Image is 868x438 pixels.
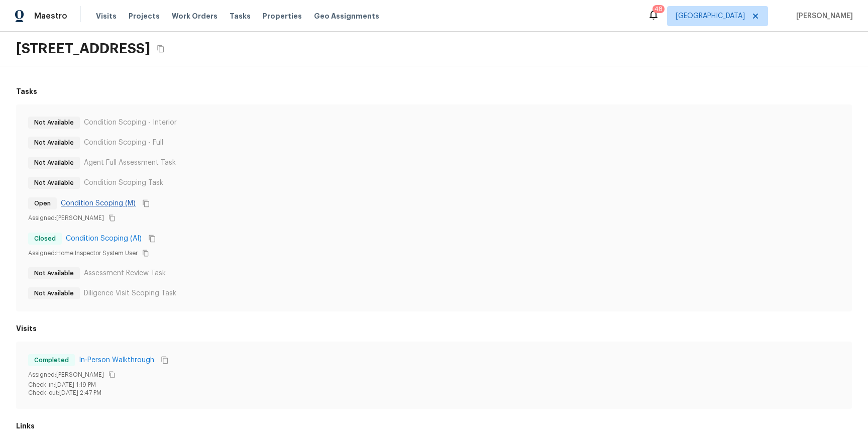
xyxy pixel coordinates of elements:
span: Closed [30,234,60,244]
p: Check-in: [DATE] 1:19 PM [28,381,840,389]
h6: Visits [16,323,37,334]
span: Not Available [30,288,78,298]
a: In-Person Walkthrough [79,355,154,365]
span: Work Orders [172,11,218,21]
button: Copy Visit ID [158,354,171,367]
span: Properties [263,11,302,21]
h2: [STREET_ADDRESS] [16,40,150,58]
button: Copy User Token [140,247,152,259]
span: Not Available [30,118,78,128]
h6: Tasks [16,86,37,96]
span: Geo Assignments [314,11,379,21]
p: Condition Scoping Task [84,178,163,188]
button: Copy Task ID [140,197,153,210]
button: Copy Task ID [146,232,159,245]
p: Assigned: [PERSON_NAME] [28,214,104,222]
div: 48 [655,4,663,14]
span: [PERSON_NAME] [792,11,853,21]
button: Copy User Token [106,212,118,224]
h6: Links [16,421,852,431]
span: Completed [30,355,73,365]
button: Copy User Token [106,369,118,381]
p: Agent Full Assessment Task [84,158,176,168]
p: Condition Scoping - Interior [84,118,177,128]
button: Copy Address [154,42,167,55]
p: Assigned: [PERSON_NAME] [28,371,104,379]
p: Condition Scoping - Full [84,138,163,148]
span: Open [30,198,55,208]
span: Not Available [30,268,78,278]
span: Not Available [30,178,78,188]
span: Maestro [34,11,67,21]
span: Visits [96,11,117,21]
span: Tasks [230,13,251,20]
p: Diligence Visit Scoping Task [84,288,176,298]
p: Assessment Review Task [84,268,166,278]
span: Projects [129,11,160,21]
span: Not Available [30,158,78,168]
a: Condition Scoping (M) [61,198,136,208]
span: [GEOGRAPHIC_DATA] [676,11,745,21]
span: Not Available [30,138,78,148]
a: Condition Scoping (AI) [66,234,142,244]
p: Check-out: [DATE] 2:47 PM [28,389,840,397]
p: Assigned: Home Inspector System User [28,249,138,257]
